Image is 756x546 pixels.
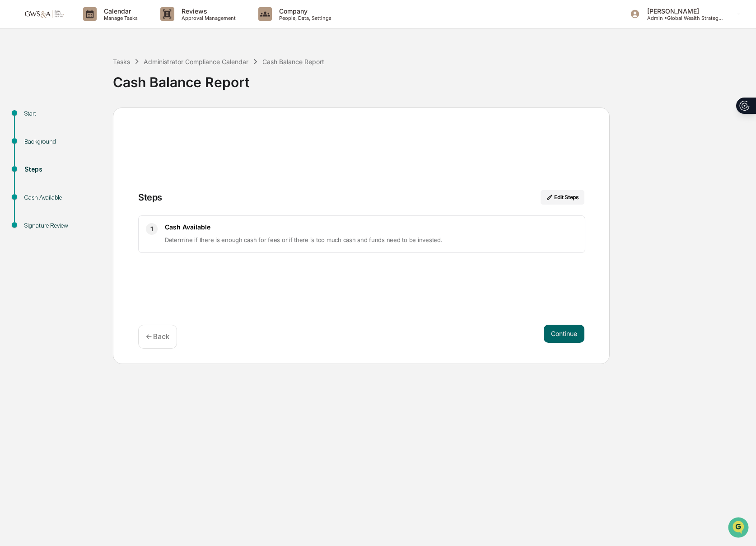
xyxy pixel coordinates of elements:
[174,7,240,15] p: Reviews
[31,69,148,78] div: Start new chat
[97,15,142,21] p: Manage Tasks
[154,72,164,83] button: Start new chat
[75,114,112,123] span: Attestations
[165,223,578,231] h3: Cash Available
[31,78,114,85] div: We're available if you need us!
[24,221,98,230] div: Signature Review
[18,131,57,140] span: Data Lookup
[640,7,724,15] p: [PERSON_NAME]
[22,9,65,18] img: logo
[9,115,16,122] div: 🖐️
[113,58,130,65] div: Tasks
[5,127,61,144] a: 🔎Data Lookup
[150,224,153,234] span: 1
[97,7,142,15] p: Calendar
[262,58,324,65] div: Cash Balance Report
[640,15,724,21] p: Admin • Global Wealth Strategies Associates
[24,109,98,118] div: Start
[24,165,98,174] div: Steps
[5,110,62,126] a: 🖐️Preclearance
[9,19,164,33] p: How can we help?
[65,115,73,122] div: 🗄️
[144,58,248,65] div: Administrator Compliance Calendar
[9,132,16,139] div: 🔎
[90,153,109,160] span: Pylon
[727,516,751,541] iframe: Open customer support
[24,193,98,202] div: Cash Available
[62,110,116,126] a: 🗄️Attestations
[64,153,109,160] a: Powered byPylon
[544,325,584,343] button: Continue
[138,192,162,203] div: Steps
[272,7,336,15] p: Company
[113,67,751,90] div: Cash Balance Report
[541,190,584,205] button: Edit Steps
[272,15,336,21] p: People, Data, Settings
[18,114,58,123] span: Preclearance
[24,137,98,146] div: Background
[174,15,240,21] p: Approval Management
[165,236,442,243] span: Determine if there is enough cash for fees or if there is too much cash and funds need to be inve...
[146,332,169,341] p: ← Back
[9,69,25,85] img: 1746055101610-c473b297-6a78-478c-a979-82029cc54cd1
